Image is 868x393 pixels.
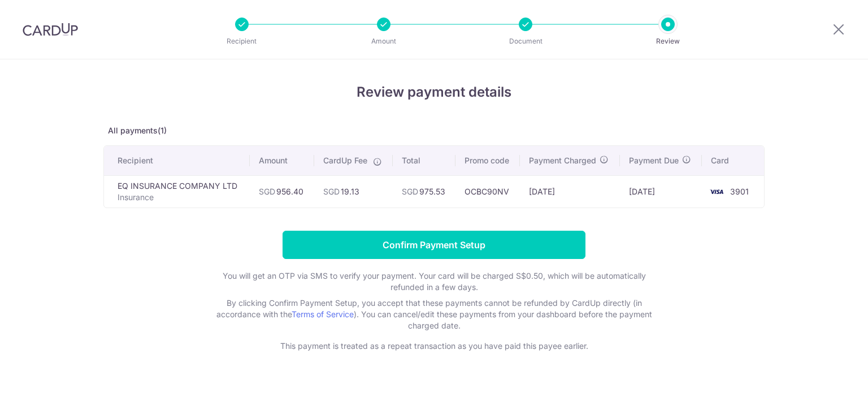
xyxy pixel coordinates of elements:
[250,146,314,175] th: Amount
[705,185,728,198] img: <span class="translation_missing" title="translation missing: en.account_steps.new_confirm_form.b...
[23,23,78,36] img: CardUp
[323,187,340,196] span: SGD
[200,36,284,47] p: Recipient
[702,146,764,175] th: Card
[208,297,660,331] p: By clicking Confirm Payment Setup, you accept that these payments cannot be refunded by CardUp di...
[393,175,456,208] td: 975.53
[259,187,275,196] span: SGD
[402,187,418,196] span: SGD
[103,125,765,136] p: All payments(1)
[283,231,585,259] input: Confirm Payment Setup
[208,270,660,293] p: You will get an OTP via SMS to verify your payment. Your card will be charged S$0.50, which will ...
[796,359,857,387] iframe: Opens a widget where you can find more information
[484,36,567,47] p: Document
[342,36,426,47] p: Amount
[455,175,520,208] td: OCBC90NV
[314,175,393,208] td: 19.13
[529,155,596,166] span: Payment Charged
[626,36,710,47] p: Review
[455,146,520,175] th: Promo code
[730,187,749,196] span: 3901
[118,192,241,203] p: Insurance
[292,309,354,319] a: Terms of Service
[323,155,367,166] span: CardUp Fee
[104,146,250,175] th: Recipient
[103,82,765,102] h4: Review payment details
[250,175,314,208] td: 956.40
[620,175,702,208] td: [DATE]
[629,155,679,166] span: Payment Due
[104,175,250,208] td: EQ INSURANCE COMPANY LTD
[393,146,456,175] th: Total
[520,175,620,208] td: [DATE]
[208,340,660,352] p: This payment is treated as a repeat transaction as you have paid this payee earlier.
